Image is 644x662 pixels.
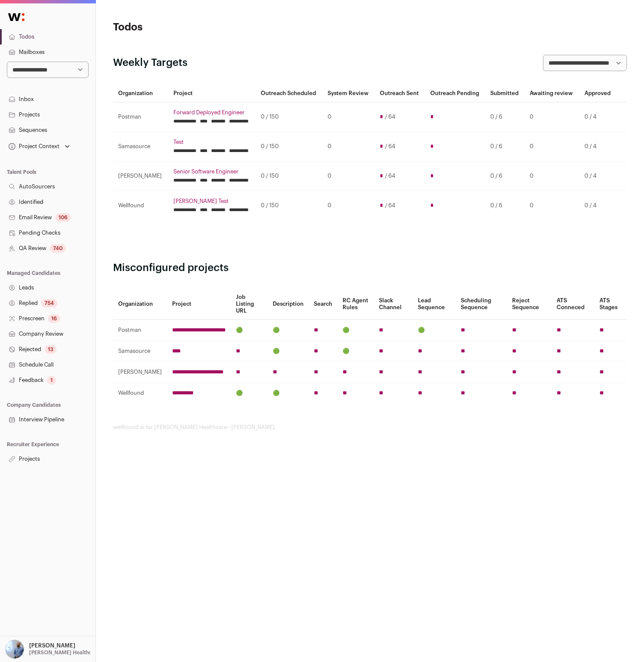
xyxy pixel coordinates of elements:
[113,320,167,341] td: Postman
[322,132,375,161] td: 0
[256,191,322,221] td: 0 / 150
[322,191,375,221] td: 0
[173,109,250,116] a: Forward Deployed Engineer
[113,341,167,362] td: Samasource
[256,132,322,161] td: 0 / 150
[525,191,579,221] td: 0
[113,21,284,34] h1: Todos
[268,320,309,341] td: 🟢
[256,85,322,102] th: Outreach Scheduled
[525,85,579,102] th: Awaiting review
[48,314,60,323] div: 16
[485,85,525,102] th: Submitted
[413,289,456,320] th: Lead Sequence
[3,640,92,659] button: Open dropdown
[485,102,525,132] td: 0 / 6
[385,202,395,209] span: / 64
[7,143,60,150] div: Project Context
[29,642,75,649] p: [PERSON_NAME]
[485,191,525,221] td: 0 / 6
[337,341,374,362] td: 🟢
[3,9,29,26] img: Wellfound
[594,289,627,320] th: ATS Stages
[29,649,100,656] p: [PERSON_NAME] Healthcare
[45,345,57,354] div: 13
[113,289,167,320] th: Organization
[173,168,250,175] a: Senior Software Engineer
[231,289,268,320] th: Job Listing URL
[507,289,552,320] th: Reject Sequence
[425,85,486,102] th: Outreach Pending
[113,102,168,132] td: Postman
[385,173,395,179] span: / 64
[322,102,375,132] td: 0
[113,261,627,275] h2: Misconfigured projects
[113,191,168,221] td: Wellfound
[256,102,322,132] td: 0 / 150
[385,113,395,120] span: / 64
[525,102,579,132] td: 0
[47,376,56,385] div: 1
[50,244,66,253] div: 740
[485,132,525,161] td: 0 / 6
[231,383,268,404] td: 🟢
[579,191,617,221] td: 0 / 4
[579,161,617,191] td: 0 / 4
[173,198,250,205] a: [PERSON_NAME] Test
[113,383,167,404] td: Wellfound
[41,299,57,307] div: 754
[337,289,374,320] th: RC Agent Rules
[322,85,375,102] th: System Review
[579,85,617,102] th: Approved
[173,139,250,146] a: Test
[268,383,309,404] td: 🟢
[375,85,425,102] th: Outreach Sent
[113,161,168,191] td: [PERSON_NAME]
[5,640,24,659] img: 97332-medium_jpg
[113,56,188,70] h2: Weekly Targets
[256,161,322,191] td: 0 / 150
[579,102,617,132] td: 0 / 4
[374,289,413,320] th: Slack Channel
[168,85,256,102] th: Project
[55,213,71,222] div: 106
[113,362,167,383] td: [PERSON_NAME]
[268,289,309,320] th: Description
[113,132,168,161] td: Samasource
[413,320,456,341] td: 🟢
[485,161,525,191] td: 0 / 6
[525,161,579,191] td: 0
[113,85,168,102] th: Organization
[337,320,374,341] td: 🟢
[268,341,309,362] td: 🟢
[322,161,375,191] td: 0
[231,320,268,341] td: 🟢
[552,289,594,320] th: ATS Conneced
[525,132,579,161] td: 0
[167,289,231,320] th: Project
[385,143,395,150] span: / 64
[579,132,617,161] td: 0 / 4
[456,289,507,320] th: Scheduling Sequence
[7,140,72,152] button: Open dropdown
[113,424,627,431] footer: wellfound:ai for [PERSON_NAME] Healthcare - [PERSON_NAME]
[309,289,337,320] th: Search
